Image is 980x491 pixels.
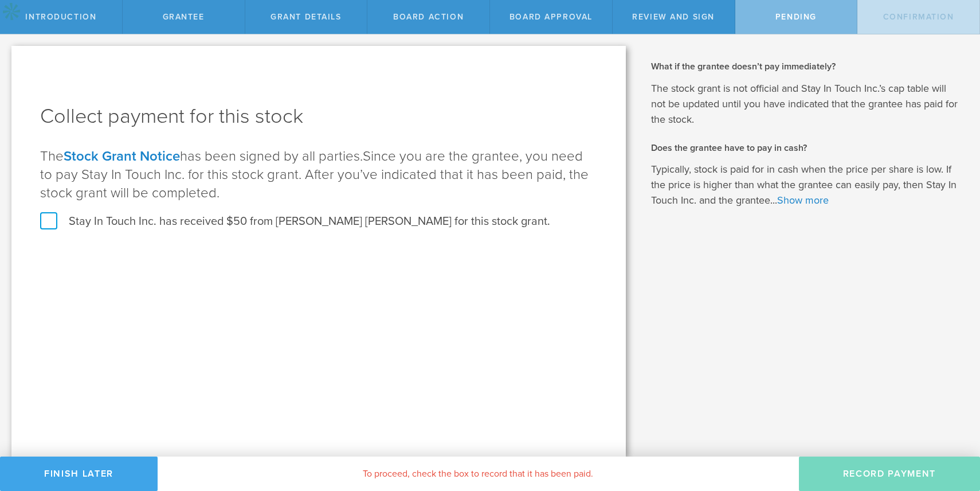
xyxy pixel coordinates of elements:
[651,162,963,208] p: Typically, stock is paid for in cash when the price per share is low. If the price is higher than...
[163,12,205,22] span: Grantee
[883,12,954,22] span: Confirmation
[651,81,963,127] p: The stock grant is not official and Stay In Touch Inc.’s cap table will not be updated until you ...
[363,468,593,480] span: To proceed, check the box to record that it has been paid.
[777,194,829,206] a: Show more
[651,60,963,73] h2: What if the grantee doesn’t pay immediately?
[632,12,715,22] span: Review and Sign
[64,148,180,165] a: Stock Grant Notice
[393,12,464,22] span: Board Action
[775,12,817,22] span: Pending
[25,12,96,22] span: Introduction
[509,12,593,22] span: Board Approval
[923,402,980,457] iframe: Chat Widget
[271,12,342,22] span: Grant Details
[40,147,597,202] p: The has been signed by all parties.
[40,214,550,229] label: Stay In Touch Inc. has received $50 from [PERSON_NAME] [PERSON_NAME] for this stock grant.
[40,148,589,201] span: Since you are the grantee, you need to pay Stay In Touch Inc. for this stock grant. After you’ve ...
[40,103,597,130] h1: Collect payment for this stock
[799,457,980,491] button: Record Payment
[651,142,963,154] h2: Does the grantee have to pay in cash?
